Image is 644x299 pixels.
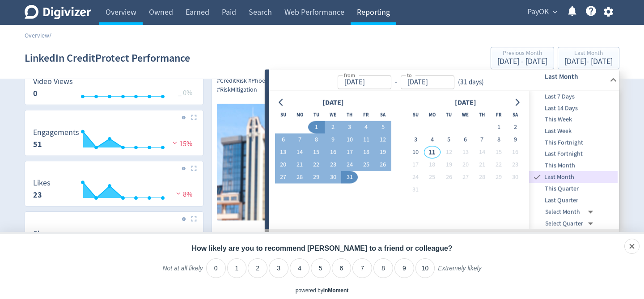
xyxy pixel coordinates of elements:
[217,104,337,221] img: https://media.cf.digivizer.com/images/linkedin-138836093-urn:li:share:7357963168326799360-6e13c50...
[529,149,618,159] span: Last Fortnight
[564,58,613,66] div: [DATE] - [DATE]
[424,146,441,159] button: 11
[33,139,42,150] strong: 51
[325,121,341,134] button: 2
[292,171,308,184] button: 28
[174,190,183,197] img: negative-performance.svg
[490,159,507,171] button: 22
[457,171,474,184] button: 27
[191,165,197,171] img: Placeholder
[341,171,358,184] button: 31
[269,258,288,278] li: 3
[529,103,618,113] span: Last 14 Days
[507,121,524,134] button: 2
[25,44,190,72] h1: LinkedIn CreditProtect Performance
[394,258,414,278] li: 9
[358,109,374,121] th: Friday
[457,146,474,159] button: 13
[529,195,618,206] div: Last Quarter
[341,121,358,134] button: 3
[407,109,424,121] th: Sunday
[529,148,618,160] div: Last Fortnight
[511,96,524,109] button: Go to next month
[275,159,292,171] button: 20
[545,206,597,218] div: Select Month
[474,109,490,121] th: Thursday
[424,134,441,146] button: 4
[624,239,640,254] div: Close survey
[358,121,374,134] button: 4
[529,137,618,148] div: This Fortnight
[441,109,457,121] th: Tuesday
[14,23,21,30] img: website_grey.svg
[269,70,619,91] div: from-to(31 days)Last Month
[375,159,391,171] button: 26
[341,146,358,159] button: 17
[441,171,457,184] button: 26
[441,159,457,171] button: 19
[325,159,341,171] button: 23
[344,71,355,79] label: from
[49,31,51,39] span: /
[457,109,474,121] th: Wednesday
[325,171,341,184] button: 30
[308,134,325,146] button: 8
[542,173,618,182] span: Last Month
[438,264,481,279] label: Extremely likely
[275,171,292,184] button: 27
[373,258,393,278] li: 8
[529,91,618,229] nav: presets
[375,134,391,146] button: 12
[325,109,341,121] th: Wednesday
[524,5,559,19] button: PayOK
[325,146,341,159] button: 16
[454,77,487,87] div: ( 31 days )
[441,146,457,159] button: 12
[275,96,288,109] button: Go to previous month
[391,77,401,87] div: -
[529,102,618,114] div: Last 14 Days
[474,171,490,184] button: 28
[260,231,285,238] div: Likes
[490,121,507,134] button: 1
[457,159,474,171] button: 20
[529,184,618,194] span: This Quarter
[529,171,618,183] div: Last Month
[529,92,618,102] span: Last 7 Days
[33,76,73,87] dt: Video Views
[358,159,374,171] button: 25
[29,77,199,101] svg: Video Views 0
[407,71,412,79] label: to
[174,190,192,199] span: 8%
[296,287,349,295] div: powered by inmoment
[341,159,358,171] button: 24
[529,183,618,195] div: This Quarter
[375,109,391,121] th: Saturday
[529,126,618,137] div: Last Week
[332,258,352,278] li: 6
[25,14,44,21] div: v 4.0.24
[162,264,203,279] label: Not at all likely
[529,115,618,125] span: This Week
[352,258,372,278] li: 7
[308,171,325,184] button: 29
[33,88,38,99] strong: 0
[527,5,549,19] span: PayOK
[292,159,308,171] button: 21
[491,47,554,69] button: Previous Month[DATE] - [DATE]
[529,114,618,126] div: This Week
[217,231,260,238] div: Impressions
[529,160,618,171] div: This Month
[275,146,292,159] button: 13
[407,184,424,196] button: 31
[474,146,490,159] button: 14
[265,229,619,241] div: Compare to
[227,258,247,278] li: 1
[490,134,507,146] button: 8
[474,134,490,146] button: 7
[529,91,618,103] div: Last 7 Days
[247,231,255,238] span: 505
[308,109,325,121] th: Tuesday
[33,178,51,188] dt: Likes
[99,53,151,59] div: Keywords by Traffic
